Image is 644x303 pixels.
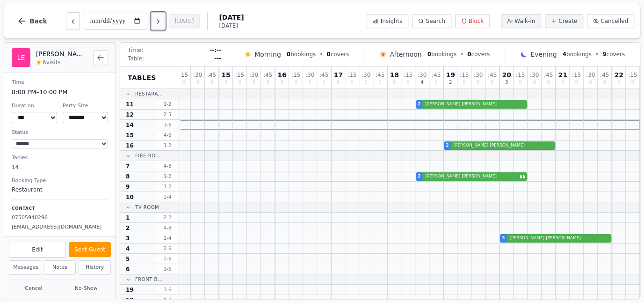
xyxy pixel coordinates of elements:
span: : 15 [460,72,469,78]
span: : 30 [305,72,314,78]
span: Create [558,17,577,25]
span: : 45 [488,72,497,78]
span: 0 [252,80,255,85]
span: Search [426,17,445,25]
span: 0 [547,80,550,85]
span: Morning [254,50,281,59]
span: 0 [350,80,353,85]
span: TV Room [135,204,159,211]
dt: Party Size [63,102,108,110]
span: 3 - 6 [156,266,179,273]
button: Walk-in [501,14,541,28]
span: : 15 [347,72,356,78]
span: : 15 [291,72,300,78]
p: Contact [12,206,108,212]
span: [PERSON_NAME] [PERSON_NAME] [451,142,553,149]
span: Back [29,18,47,24]
span: --:-- [210,46,221,54]
span: 15 [221,72,230,78]
span: : 45 [544,72,553,78]
dt: Time [12,79,108,87]
span: 17 [333,72,342,78]
span: 2 - 4 [156,193,179,200]
span: Walk-in [514,17,535,25]
dt: Tables [12,154,108,162]
span: 1 - 2 [156,101,179,108]
span: 0 [294,80,297,85]
button: Create [545,14,583,28]
span: 0 [406,80,409,85]
span: 16 [277,72,286,78]
button: No-Show [61,283,111,295]
span: 2 - 5 [156,111,179,118]
span: 19 [126,286,134,294]
span: 2 - 6 [156,255,179,262]
span: bookings [427,51,456,58]
span: 0 [322,80,325,85]
span: 6 visits [43,59,61,66]
p: 07505940296 [12,214,108,222]
span: [DATE] [219,13,244,22]
span: : 45 [207,72,216,78]
span: covers [602,51,625,58]
span: : 45 [376,72,384,78]
span: [PERSON_NAME] [PERSON_NAME] [423,101,525,108]
span: : 30 [193,72,202,78]
span: 0 [575,80,578,85]
dd: 14 [12,163,108,171]
span: 2 - 6 [156,245,179,252]
span: • [595,51,599,58]
span: : 45 [432,72,441,78]
span: [PERSON_NAME] [PERSON_NAME] [507,235,609,242]
dd: 8:00 PM – 10:00 PM [12,88,108,97]
span: 1 - 2 [156,142,179,149]
span: 0 [533,80,535,85]
span: 10 [126,193,134,201]
button: Cancel [9,283,58,295]
span: 0 [378,80,381,85]
span: 0 [491,80,493,85]
span: : 30 [418,72,427,78]
span: covers [326,51,349,58]
span: Table: [128,55,144,62]
button: Back [10,10,55,32]
span: 2 [418,173,420,180]
span: : 45 [263,72,272,78]
span: : 15 [404,72,412,78]
span: 0 [393,80,396,85]
dd: Restaurant [12,185,108,194]
span: 0 [631,80,634,85]
span: 0 [210,80,213,85]
span: 2 - 2 [156,214,179,221]
button: Seat Guest [69,242,111,257]
span: [PERSON_NAME] [PERSON_NAME] [423,173,519,180]
span: bookings [562,51,591,58]
span: 1 [126,214,130,222]
dt: Booking Type [12,177,108,185]
span: 6 [126,266,130,273]
span: 18 [390,72,398,78]
div: LE [12,48,30,67]
span: 1 - 2 [156,183,179,190]
span: : 30 [586,72,595,78]
span: • [319,51,323,58]
button: Previous day [66,12,80,30]
span: Time: [128,46,143,54]
button: Messages [9,260,41,275]
span: 9 [602,51,606,58]
span: Restara... [135,90,163,97]
span: 0 [238,80,241,85]
button: Cancelled [587,14,634,28]
span: 7 [126,163,130,170]
button: Back to bookings list [93,50,108,65]
button: Block [455,14,490,28]
dt: Duration [12,102,57,110]
button: Search [412,14,451,28]
span: 12 [126,111,134,118]
span: : 30 [362,72,370,78]
span: 0 [196,80,199,85]
p: [EMAIL_ADDRESS][DOMAIN_NAME] [12,223,108,231]
span: 11 [126,101,134,108]
span: 0 [364,80,367,85]
span: : 45 [600,72,609,78]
